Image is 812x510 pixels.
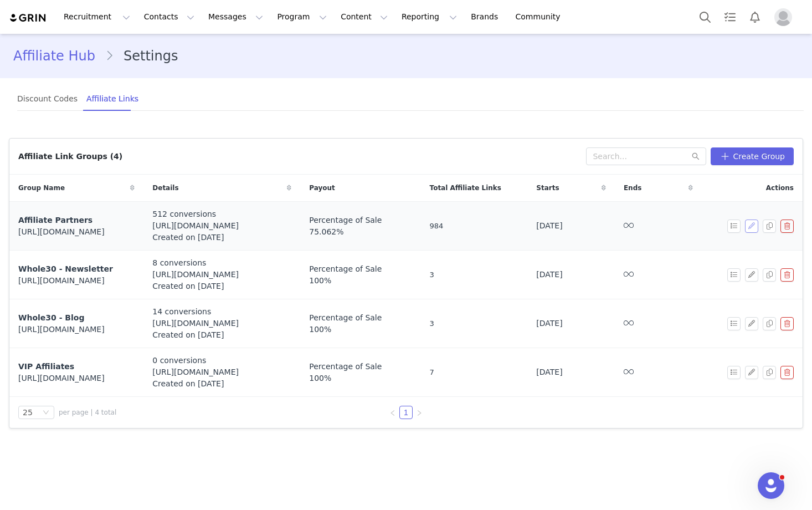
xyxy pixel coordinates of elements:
[13,46,105,66] a: Affiliate Hub
[18,265,113,273] a: Whole30 - Newsletter
[309,226,343,238] span: 75.062%
[309,183,335,193] span: Payout
[152,355,206,366] span: 0 conversions
[309,312,382,324] span: Percentage of Sale
[43,409,49,417] i: icon: down
[152,329,224,341] span: Created on [DATE]
[18,227,105,236] span: [URL][DOMAIN_NAME]
[536,270,562,279] span: [DATE]
[711,147,794,165] button: Create Group
[386,406,399,419] li: Previous Page
[9,13,48,23] img: grin logo
[416,410,423,416] i: icon: right
[400,406,412,419] a: 1
[768,8,803,26] button: Profile
[18,313,84,322] span: Whole30 - Blog
[152,208,216,220] span: 512 conversions
[152,257,206,269] span: 8 conversions
[18,374,105,382] span: [URL][DOMAIN_NAME]
[743,4,767,29] button: Notifications
[413,406,426,419] li: Next Page
[18,216,92,225] span: Affiliate Partners
[718,4,742,29] a: Tasks
[536,319,562,328] span: [DATE]
[18,314,84,322] a: Whole30 - Blog
[137,4,201,29] button: Contacts
[509,4,572,29] a: Community
[152,280,224,292] span: Created on [DATE]
[57,4,137,29] button: Recruitment
[389,410,396,416] i: icon: left
[692,152,700,160] i: icon: search
[536,368,562,376] span: [DATE]
[18,183,65,193] span: Group Name
[18,276,105,285] span: [URL][DOMAIN_NAME]
[23,406,33,419] div: 25
[421,299,528,348] td: 3
[152,378,224,390] span: Created on [DATE]
[421,251,528,299] td: 3
[536,183,559,193] span: Starts
[586,147,706,165] input: Search...
[18,362,74,371] span: VIP Affiliates
[152,269,239,280] span: [URL][DOMAIN_NAME]
[464,4,508,29] a: Brands
[17,86,78,111] div: Discount Codes
[152,183,178,193] span: Details
[18,325,105,334] span: [URL][DOMAIN_NAME]
[309,275,331,287] span: 100%
[309,215,382,226] span: Percentage of Sale
[309,373,331,384] span: 100%
[693,4,717,29] button: Search
[421,348,528,397] td: 7
[86,86,138,111] div: Affiliate Links
[18,151,122,162] div: Affiliate Link Groups (4)
[309,324,331,335] span: 100%
[624,183,641,193] span: Ends
[702,176,803,200] div: Actions
[18,363,74,371] a: VIP Affiliates
[152,306,211,318] span: 14 conversions
[421,202,528,251] td: 984
[334,4,394,29] button: Content
[309,361,382,373] span: Percentage of Sale
[59,407,116,417] span: per page | 4 total
[774,8,792,26] img: placeholder-profile.jpg
[152,220,239,232] span: [URL][DOMAIN_NAME]
[430,183,501,193] span: Total Affiliate Links
[152,232,224,243] span: Created on [DATE]
[758,472,784,499] iframe: Intercom live chat
[18,216,92,225] a: Affiliate Partners
[395,4,464,29] button: Reporting
[536,221,562,230] span: [DATE]
[309,263,382,275] span: Percentage of Sale
[202,4,270,29] button: Messages
[270,4,333,29] button: Program
[9,138,803,429] article: Affiliate Link Groups
[399,406,413,419] li: 1
[152,318,239,329] span: [URL][DOMAIN_NAME]
[152,366,239,378] span: [URL][DOMAIN_NAME]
